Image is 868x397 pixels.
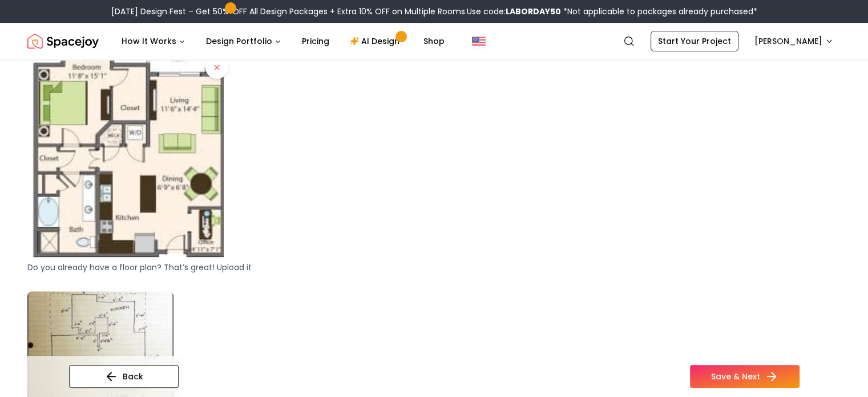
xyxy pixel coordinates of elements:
a: Pricing [293,30,338,53]
img: Spacejoy Logo [27,30,99,53]
button: Save & Next [690,365,800,388]
span: *Not applicable to packages already purchased* [561,6,757,17]
b: LABORDAY50 [506,6,561,17]
a: AI Design [341,30,412,53]
a: Shop [414,30,454,53]
button: Back [69,365,179,388]
span: Use code: [467,6,561,17]
div: [DATE] Design Fest – Get 50% OFF All Design Packages + Extra 10% OFF on Multiple Rooms. [111,6,757,17]
nav: Main [112,30,454,53]
a: Start Your Project [651,31,738,51]
nav: Global [27,23,841,59]
button: How It Works [112,30,195,53]
img: United States [472,34,486,48]
p: Do you already have a floor plan? That’s great! Upload it [27,262,841,273]
img: Uploaded [27,61,224,257]
button: [PERSON_NAME] [748,31,841,51]
button: Design Portfolio [197,30,290,53]
a: Spacejoy [27,30,99,53]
